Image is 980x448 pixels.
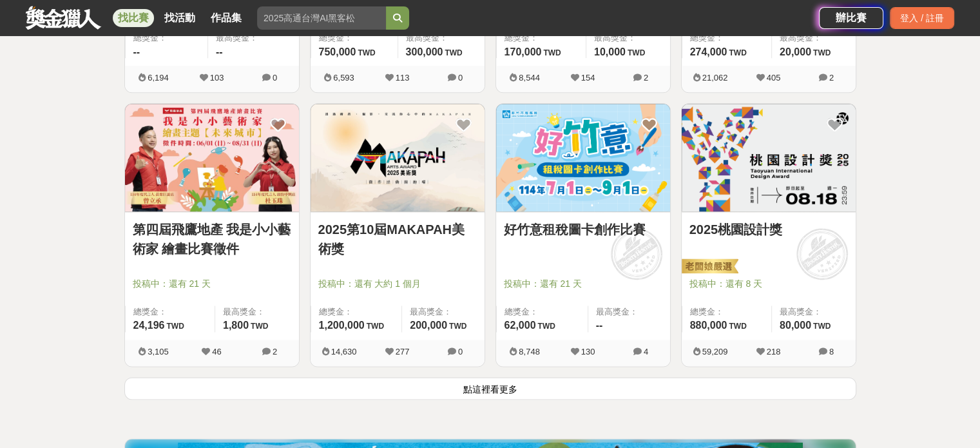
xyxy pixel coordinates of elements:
[133,277,291,291] span: 投稿中：還有 21 天
[581,347,595,356] span: 130
[223,306,291,318] span: 最高獎金：
[504,306,580,318] span: 總獎金：
[133,32,200,44] span: 總獎金：
[319,306,394,318] span: 總獎金：
[212,347,221,356] span: 46
[273,73,277,83] span: 0
[813,322,831,331] span: TWD
[311,104,485,212] a: Cover Image
[367,322,384,331] span: TWD
[690,320,727,331] span: 880,000
[410,320,447,331] span: 200,000
[537,322,555,331] span: TWD
[396,73,410,83] span: 113
[148,73,169,83] span: 6,194
[449,322,466,331] span: TWD
[682,104,856,211] img: Cover Image
[396,347,410,356] span: 277
[133,320,165,331] span: 24,196
[813,48,831,57] span: TWD
[819,7,883,29] a: 辦比賽
[216,32,291,44] span: 最高獎金：
[690,306,764,318] span: 總獎金：
[690,46,727,57] span: 274,000
[504,320,536,331] span: 62,000
[124,377,856,400] button: 點這裡看更多
[504,32,578,44] span: 總獎金：
[581,73,595,83] span: 154
[223,320,249,331] span: 1,800
[133,46,140,57] span: --
[148,347,169,356] span: 3,105
[331,347,357,356] span: 14,630
[689,277,848,291] span: 投稿中：還有 8 天
[829,347,834,356] span: 8
[216,46,223,57] span: --
[729,48,746,57] span: TWD
[496,104,670,212] a: Cover Image
[406,32,477,44] span: 最高獎金：
[410,306,476,318] span: 最高獎金：
[358,48,375,57] span: TWD
[780,306,848,318] span: 最高獎金：
[702,347,728,356] span: 59,209
[166,322,184,331] span: TWD
[519,73,540,83] span: 8,544
[251,322,268,331] span: TWD
[210,73,224,83] span: 103
[729,322,746,331] span: TWD
[445,48,462,57] span: TWD
[206,9,247,27] a: 作品集
[319,320,365,331] span: 1,200,000
[504,220,662,239] a: 好竹意租稅圖卡創作比賽
[543,48,561,57] span: TWD
[125,104,299,211] img: Cover Image
[319,32,390,44] span: 總獎金：
[628,48,645,57] span: TWD
[496,104,670,211] img: Cover Image
[594,46,626,57] span: 10,000
[504,46,542,57] span: 170,000
[519,347,540,356] span: 8,748
[311,104,485,211] img: Cover Image
[594,32,662,44] span: 最高獎金：
[333,73,354,83] span: 6,593
[596,320,603,331] span: --
[458,73,463,83] span: 0
[319,46,356,57] span: 750,000
[690,32,764,44] span: 總獎金：
[689,220,848,239] a: 2025桃園設計獎
[702,73,728,83] span: 21,062
[682,104,856,212] a: Cover Image
[829,73,834,83] span: 2
[257,6,386,30] input: 2025高通台灣AI黑客松
[318,277,477,291] span: 投稿中：還有 大約 1 個月
[780,32,848,44] span: 最高獎金：
[273,347,277,356] span: 2
[318,220,477,258] a: 2025第10屆MAKAPAH美術獎
[679,258,738,276] img: 老闆娘嚴選
[644,73,648,83] span: 2
[644,347,648,356] span: 4
[458,347,463,356] span: 0
[596,306,662,318] span: 最高獎金：
[504,277,662,291] span: 投稿中：還有 21 天
[780,46,811,57] span: 20,000
[890,7,954,29] div: 登入 / 註冊
[767,73,781,83] span: 405
[133,306,207,318] span: 總獎金：
[133,220,291,258] a: 第四屆飛鷹地產 我是小小藝術家 繪畫比賽徵件
[125,104,299,212] a: Cover Image
[159,9,200,27] a: 找活動
[780,320,811,331] span: 80,000
[113,9,154,27] a: 找比賽
[406,46,443,57] span: 300,000
[767,347,781,356] span: 218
